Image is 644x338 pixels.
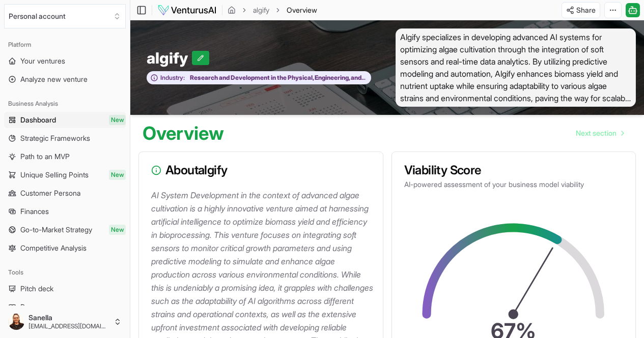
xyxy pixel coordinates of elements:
div: Tools [4,264,126,281]
a: Competitive Analysis [4,240,126,256]
p: AI-powered assessment of your business model viability [404,179,624,190]
h3: Viability Score [404,164,624,176]
a: Path to an MVP [4,148,126,165]
a: Customer Persona [4,185,126,201]
span: Path to an MVP [20,151,70,162]
a: Go-to-Market StrategyNew [4,222,126,238]
a: Strategic Frameworks [4,130,126,146]
a: algify [253,5,269,15]
img: logo [157,4,217,16]
span: Analyze new venture [20,74,88,84]
a: Go to next page [568,123,632,143]
a: Finances [4,203,126,220]
div: Platform [4,37,126,53]
a: Pitch deck [4,281,126,297]
nav: breadcrumb [228,5,317,15]
a: Resources [4,299,126,315]
a: Unique Selling PointsNew [4,167,126,183]
a: Your ventures [4,53,126,69]
span: Unique Selling Points [20,170,89,180]
span: Algify specializes in developing advanced AI systems for optimizing algae cultivation through the... [396,28,636,107]
span: Share [576,5,596,15]
span: Industry: [160,74,185,82]
button: Share [562,2,600,18]
span: Customer Persona [20,188,80,198]
h1: Overview [143,123,224,143]
div: Business Analysis [4,96,126,112]
h3: About algify [151,164,371,176]
span: New [109,170,126,180]
span: Go-to-Market Strategy [20,225,92,235]
img: ACg8ocI9uv5-HAc6iEB7PVghvWyLYfA09CHv0qvPMNbNsbIydj18w6w=s96-c [8,314,24,330]
span: New [109,225,126,235]
span: Next section [576,128,617,138]
button: Select an organization [4,4,126,28]
span: Dashboard [20,115,56,125]
span: [EMAIL_ADDRESS][DOMAIN_NAME] [29,322,109,330]
span: New [109,115,126,125]
span: Finances [20,206,49,217]
span: Strategic Frameworks [20,133,90,143]
a: Analyze new venture [4,71,126,87]
button: Industry:Research and Development in the Physical, Engineering, and Life Sciences [147,71,371,85]
span: Research and Development in the Physical, Engineering, and Life Sciences [185,74,366,82]
span: Resources [20,302,54,312]
span: Sanella [29,313,109,322]
span: algify [147,49,192,67]
span: Overview [287,5,317,15]
button: Sanella[EMAIL_ADDRESS][DOMAIN_NAME] [4,310,126,334]
span: Your ventures [20,56,65,66]
span: Competitive Analysis [20,243,87,253]
span: Pitch deck [20,284,53,294]
nav: pagination [568,123,632,143]
a: DashboardNew [4,112,126,128]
